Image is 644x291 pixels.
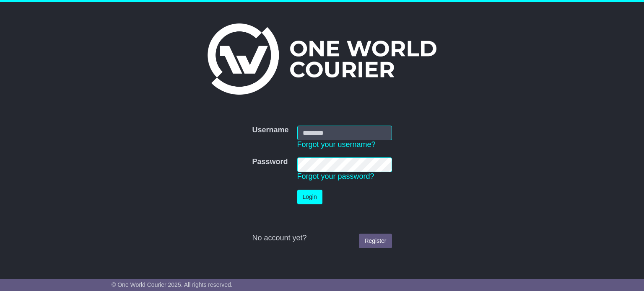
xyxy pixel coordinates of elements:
[252,234,392,243] div: No account yet?
[297,172,374,180] a: Forgot your password?
[297,140,376,149] a: Forgot your username?
[252,126,288,135] label: Username
[252,157,288,167] label: Password
[208,23,436,95] img: One World
[297,190,322,204] button: Login
[112,281,233,288] span: © One World Courier 2025. All rights reserved.
[359,234,392,248] a: Register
